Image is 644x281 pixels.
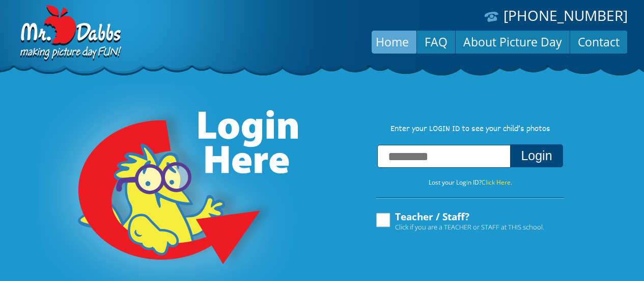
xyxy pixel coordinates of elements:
label: Teacher / Staff? [375,212,544,231]
a: Click Here. [482,178,512,187]
a: Contact [570,30,627,54]
p: Lost your Login ID? [366,177,575,188]
p: Enter your LOGIN ID to see your child’s photos [366,124,575,135]
span: Click if you are a TEACHER or STAFF at THIS school. [395,222,544,232]
a: About Picture Day [456,30,570,54]
img: Dabbs Company [17,5,123,62]
button: Login [510,144,563,167]
a: Home [368,30,416,54]
a: [PHONE_NUMBER] [503,6,628,25]
a: FAQ [417,30,455,54]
